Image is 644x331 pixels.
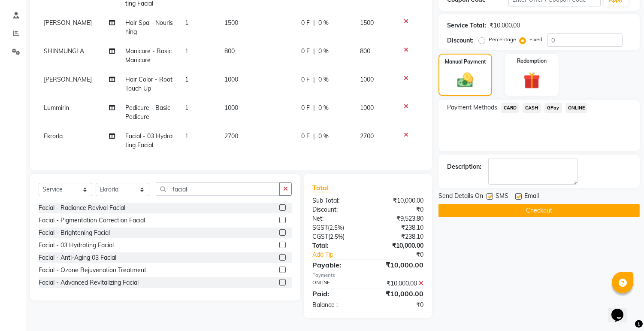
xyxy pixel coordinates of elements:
[44,47,84,55] span: SHINMUNGLA
[306,241,368,250] div: Total:
[445,58,486,66] label: Manual Payment
[544,103,562,113] span: GPay
[330,224,342,231] span: 2.5%
[126,132,173,149] span: Facial - 03 Hydrating Facial
[524,191,539,202] span: Email
[318,75,329,84] span: 0 %
[306,232,368,241] div: ( )
[306,279,368,288] div: ONLINE
[501,103,519,113] span: CARD
[312,272,423,279] div: Payments
[447,162,481,171] div: Description:
[360,132,374,140] span: 2700
[306,205,368,214] div: Discount:
[306,214,368,223] div: Net:
[39,241,114,250] div: Facial - 03 Hydrating Facial
[368,279,430,288] div: ₹10,000.00
[39,228,110,237] div: Facial - Brightening Facial
[185,19,188,27] span: 1
[224,47,235,55] span: 800
[312,183,332,192] span: Total
[44,104,69,112] span: Lummirin
[312,224,328,231] span: SGST
[330,233,343,240] span: 2.5%
[368,288,430,299] div: ₹10,000.00
[318,18,329,27] span: 0 %
[368,205,430,214] div: ₹0
[306,250,378,259] a: Add Tip
[608,297,635,322] iframe: chat widget
[39,266,146,275] div: Facial - Ozone Rejuvenation Treatment
[185,104,188,112] span: 1
[368,260,430,270] div: ₹10,000.00
[368,223,430,232] div: ₹238.10
[185,132,188,140] span: 1
[126,104,171,121] span: Pedicure - Basic Pedicure
[518,70,545,91] img: _gift.svg
[301,103,310,112] span: 0 F
[224,76,238,83] span: 1000
[489,36,516,43] label: Percentage
[39,203,125,213] div: Facial - Radiance Revival Facial
[360,104,374,112] span: 1000
[318,132,329,141] span: 0 %
[318,47,329,56] span: 0 %
[306,301,368,310] div: Balance :
[438,191,483,202] span: Send Details On
[490,21,520,30] div: ₹10,000.00
[301,132,310,141] span: 0 F
[306,196,368,205] div: Sub Total:
[306,223,368,232] div: ( )
[39,216,145,225] div: Facial - Pigmentation Correction Facial
[306,260,368,270] div: Payable:
[301,75,310,84] span: 0 F
[565,103,588,113] span: ONLINE
[313,103,315,112] span: |
[360,76,374,83] span: 1000
[44,76,92,83] span: [PERSON_NAME]
[313,75,315,84] span: |
[126,47,172,64] span: Manicure - Basic Manicure
[378,250,430,259] div: ₹0
[185,47,188,55] span: 1
[44,19,92,27] span: [PERSON_NAME]
[126,19,173,36] span: Hair Spa - Nourishing
[447,103,497,112] span: Payment Methods
[312,233,328,240] span: CGST
[39,253,116,262] div: Facial - Anti-Aging 03 Facial
[313,132,315,141] span: |
[224,132,238,140] span: 2700
[452,71,478,89] img: _cash.svg
[529,36,542,43] label: Fixed
[447,21,486,30] div: Service Total:
[496,191,508,202] span: SMS
[185,76,188,83] span: 1
[313,47,315,56] span: |
[156,182,280,196] input: Search or Scan
[126,76,173,92] span: Hair Color - Root Touch Up
[368,214,430,223] div: ₹9,523.80
[360,19,374,27] span: 1500
[313,18,315,27] span: |
[523,103,541,113] span: CASH
[368,301,430,310] div: ₹0
[368,196,430,205] div: ₹10,000.00
[301,18,310,27] span: 0 F
[368,232,430,241] div: ₹238.10
[301,47,310,56] span: 0 F
[517,57,547,65] label: Redemption
[44,132,63,140] span: Ekrorla
[39,278,139,287] div: Facial - Advanced Revitalizing Facial
[224,19,238,27] span: 1500
[368,241,430,250] div: ₹10,000.00
[438,204,640,217] button: Checkout
[447,36,474,45] div: Discount:
[224,104,238,112] span: 1000
[318,103,329,112] span: 0 %
[306,288,368,299] div: Paid:
[360,47,371,55] span: 800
